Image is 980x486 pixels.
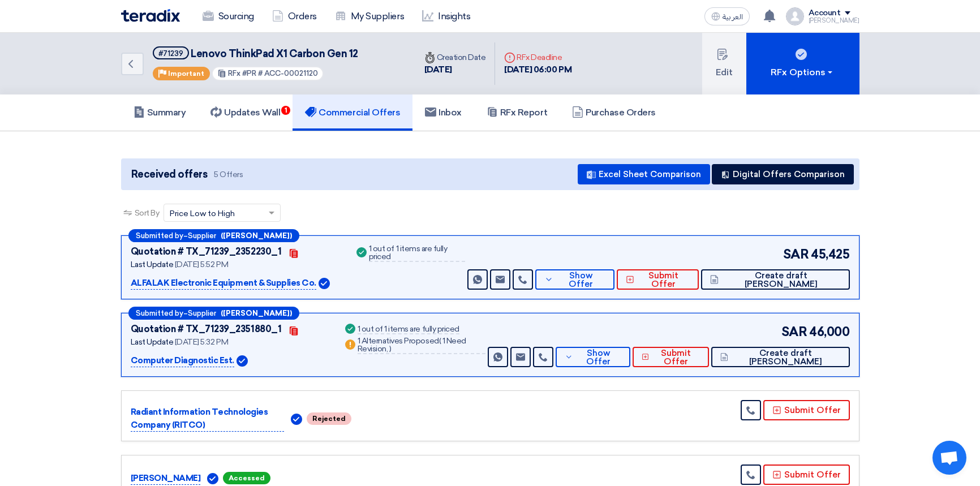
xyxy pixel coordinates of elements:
b: ([PERSON_NAME]) [221,309,292,317]
span: Show Offer [576,349,621,366]
a: Purchase Orders [560,94,668,131]
div: Quotation # TX_71239_2352230_1 [131,245,282,259]
div: Creation Date [424,51,486,63]
button: Edit [702,33,746,94]
a: My Suppliers [326,4,413,29]
h5: RFx Report [487,107,547,118]
span: Rejected [307,412,351,425]
div: Account [809,8,841,18]
img: Verified Account [207,473,218,484]
span: Submit Offer [652,349,700,366]
a: Summary [121,94,199,131]
button: Submit Offer [763,465,850,485]
h5: Commercial Offers [305,107,400,118]
a: Updates Wall1 [198,94,293,131]
span: Last Update [131,260,174,269]
span: Last Update [131,337,174,347]
span: 1 [281,106,290,115]
span: [DATE] 5:32 PM [175,337,228,347]
button: العربية [704,7,750,25]
div: 1 Alternatives Proposed [358,337,485,354]
span: Submitted by [136,309,183,317]
span: SAR [783,245,809,264]
h5: Inbox [425,107,462,118]
a: Sourcing [194,4,263,29]
span: Important [168,70,204,78]
div: – [128,229,299,242]
div: [PERSON_NAME] [809,18,859,24]
a: Orders [263,4,326,29]
div: RFx Deadline [504,51,571,63]
a: Inbox [412,94,474,131]
span: Lenovo ThinkPad X1 Carbon Gen 12 [191,48,358,60]
span: Submitted by [136,232,183,239]
img: profile_test.png [786,7,804,25]
button: Create draft [PERSON_NAME] [711,347,849,367]
a: Open chat [932,441,966,475]
div: [DATE] [424,63,486,76]
button: Digital Offers Comparison [712,164,854,184]
button: RFx Options [746,33,859,94]
span: ( [439,336,441,346]
span: Price Low to High [170,208,235,220]
div: Quotation # TX_71239_2351880_1 [131,322,282,336]
b: ([PERSON_NAME]) [221,232,292,239]
button: Submit Offer [617,269,699,290]
a: Insights [413,4,479,29]
p: [PERSON_NAME] [131,472,201,485]
span: #PR # ACC-00021120 [242,69,318,78]
h5: Lenovo ThinkPad X1 Carbon Gen 12 [153,46,358,61]
div: – [128,307,299,320]
button: Submit Offer [763,400,850,420]
span: Create draft [PERSON_NAME] [721,272,840,289]
span: Supplier [188,309,216,317]
span: Received offers [131,167,208,182]
h5: Summary [134,107,186,118]
a: Commercial Offers [293,94,412,131]
div: 1 out of 1 items are fully priced [369,245,465,262]
span: 5 Offers [214,169,243,180]
p: Computer Diagnostic Est. [131,354,234,368]
button: Create draft [PERSON_NAME] [701,269,849,290]
img: Verified Account [237,355,248,367]
button: Submit Offer [633,347,710,367]
p: ALFALAK Electronic Equipment & Supplies Co. [131,277,316,290]
span: Supplier [188,232,216,239]
button: Excel Sheet Comparison [578,164,710,184]
span: [DATE] 5:52 PM [175,260,228,269]
span: العربية [723,13,743,21]
span: Create draft [PERSON_NAME] [731,349,840,366]
img: Verified Account [319,278,330,289]
img: Verified Account [291,414,302,425]
span: Submit Offer [637,272,690,289]
a: RFx Report [474,94,560,131]
span: 46,000 [809,322,849,341]
h5: Purchase Orders [572,107,656,118]
div: #71239 [158,50,183,57]
div: 1 out of 1 items are fully priced [358,325,459,334]
span: RFx [228,69,240,78]
p: Radiant Information Technologies Company (RITCO) [131,406,284,432]
span: ) [389,344,392,354]
span: 1 Need Revision, [358,336,466,354]
span: SAR [781,322,807,341]
div: RFx Options [771,66,835,79]
img: Teradix logo [121,9,180,22]
span: 45,425 [811,245,849,264]
span: Sort By [135,207,160,219]
h5: Updates Wall [210,107,280,118]
button: Show Offer [535,269,614,290]
span: Accessed [223,472,270,484]
span: Show Offer [556,272,605,289]
div: [DATE] 06:00 PM [504,63,571,76]
button: Show Offer [556,347,630,367]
